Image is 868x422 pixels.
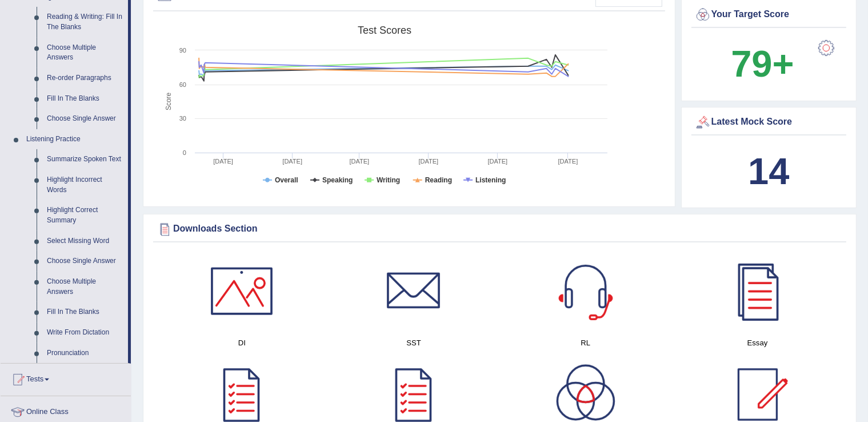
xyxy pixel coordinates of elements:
[748,150,789,192] b: 14
[558,158,578,165] tspan: [DATE]
[42,38,128,68] a: Choose Multiple Answers
[731,43,794,85] b: 79+
[156,221,843,238] div: Downloads Section
[42,343,128,364] a: Pronunciation
[475,176,506,184] tspan: Listening
[425,176,452,184] tspan: Reading
[350,158,370,165] tspan: [DATE]
[42,149,128,170] a: Summarize Spoken Text
[282,158,302,165] tspan: [DATE]
[42,68,128,89] a: Re-order Paragraphs
[334,337,494,349] h4: SST
[42,251,128,272] a: Choose Single Answer
[377,176,400,184] tspan: Writing
[42,7,128,37] a: Reading & Writing: Fill In The Blanks
[694,114,843,131] div: Latest Mock Score
[179,47,186,54] text: 90
[162,337,322,349] h4: DI
[358,25,411,36] tspan: Test scores
[42,109,128,129] a: Choose Single Answer
[275,176,298,184] tspan: Overall
[165,93,173,111] tspan: Score
[179,115,186,122] text: 30
[213,158,233,165] tspan: [DATE]
[322,176,353,184] tspan: Speaking
[677,337,838,349] h4: Essay
[694,6,843,23] div: Your Target Score
[42,170,128,200] a: Highlight Incorrect Words
[42,200,128,230] a: Highlight Correct Summary
[42,302,128,323] a: Fill In The Blanks
[42,231,128,252] a: Select Missing Word
[179,81,186,88] text: 60
[488,158,508,165] tspan: [DATE]
[419,158,439,165] tspan: [DATE]
[506,337,666,349] h4: RL
[21,129,128,150] a: Listening Practice
[1,364,131,392] a: Tests
[42,272,128,302] a: Choose Multiple Answers
[42,89,128,109] a: Fill In The Blanks
[183,149,186,156] text: 0
[42,323,128,343] a: Write From Dictation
